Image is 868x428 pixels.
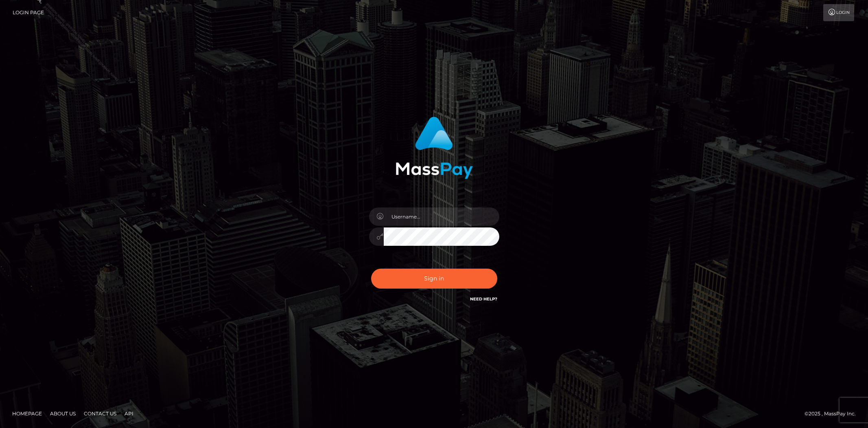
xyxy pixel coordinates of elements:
[384,207,499,226] input: Username...
[47,407,79,420] a: About Us
[13,4,44,21] a: Login Page
[121,407,137,420] a: API
[396,117,473,179] img: MassPay Login
[805,409,862,418] div: © 2025 , MassPay Inc.
[470,296,497,302] a: Need Help?
[81,407,120,420] a: Contact Us
[9,407,45,420] a: Homepage
[371,269,497,289] button: Sign in
[823,4,854,21] a: Login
